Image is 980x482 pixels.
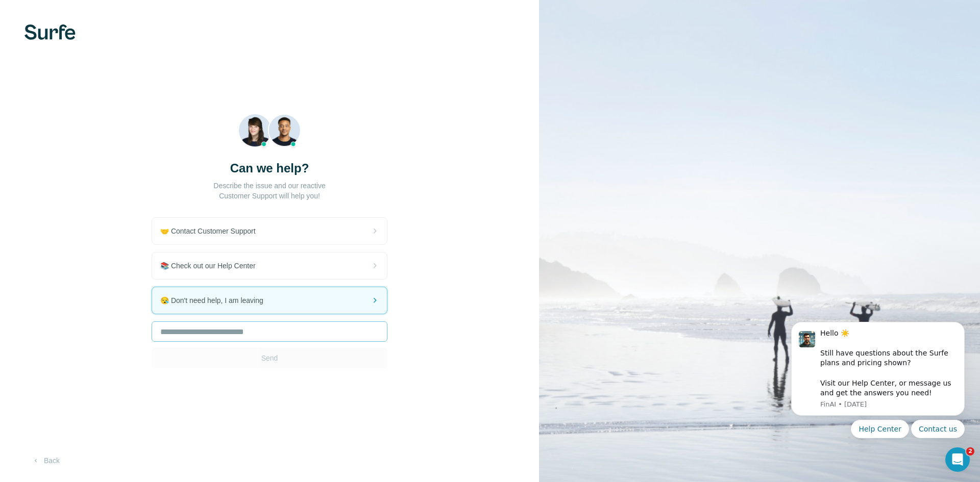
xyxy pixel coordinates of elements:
button: Back [24,451,67,470]
h3: Can we help? [230,160,309,176]
span: 2 [966,447,974,455]
img: Surfe's logo [24,24,76,40]
p: Describe the issue and our reactive [213,181,325,191]
span: 📚 Check out our Help Center [160,261,264,271]
img: Beach Photo [238,114,301,152]
span: 🤝 Contact Customer Support [160,226,264,236]
p: Customer Support will help you! [219,191,320,201]
span: 😪 Don't need help, I am leaving [160,295,272,306]
iframe: Intercom notifications message [776,313,980,444]
iframe: Intercom live chat [945,447,970,472]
